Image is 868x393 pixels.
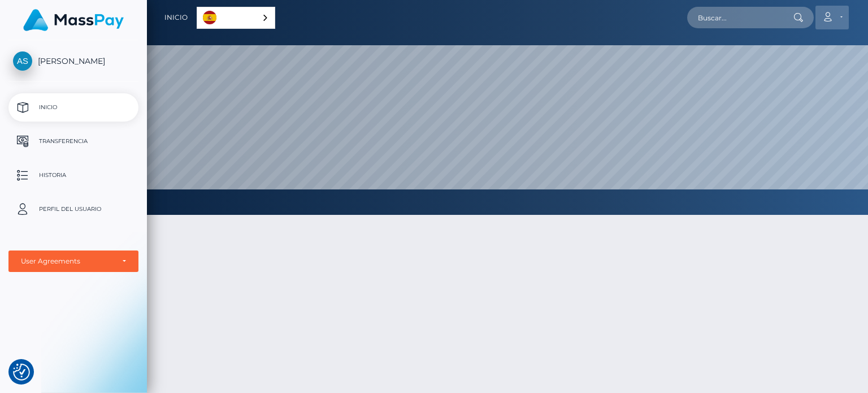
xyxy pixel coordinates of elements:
a: Inicio [8,93,138,122]
a: Perfil del usuario [8,195,138,223]
button: User Agreements [8,251,138,272]
span: [PERSON_NAME] [8,56,138,66]
div: User Agreements [21,257,114,266]
button: Consent Preferences [13,364,30,381]
a: Español [197,7,275,28]
a: Historia [8,161,138,189]
div: Language [197,7,275,29]
img: MassPay [23,9,124,31]
p: Transferencia [13,133,134,150]
p: Perfil del usuario [13,201,134,218]
img: Revisit consent button [13,364,30,381]
a: Inicio [164,6,188,29]
input: Buscar... [687,7,793,28]
aside: Language selected: Español [197,7,275,29]
a: Transferencia [8,127,138,156]
p: Inicio [13,99,134,116]
p: Historia [13,167,134,184]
